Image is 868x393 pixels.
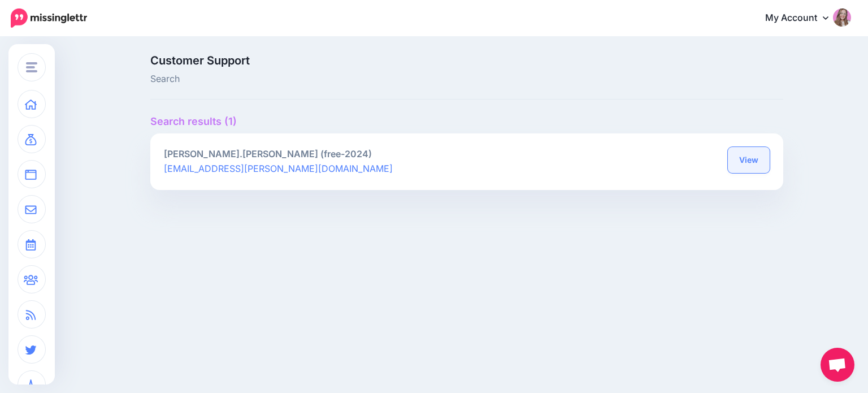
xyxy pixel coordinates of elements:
div: Chat abierto [821,348,854,382]
img: Missinglettr [11,8,87,28]
b: [PERSON_NAME].[PERSON_NAME] (free-2024) [164,148,372,159]
a: My Account [754,5,851,32]
a: [EMAIL_ADDRESS][PERSON_NAME][DOMAIN_NAME] [164,163,393,174]
img: menu.png [26,62,37,72]
span: Customer Support [150,55,567,66]
span: Search [150,72,567,87]
h4: Search results (1) [150,115,783,128]
a: View [728,147,770,173]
